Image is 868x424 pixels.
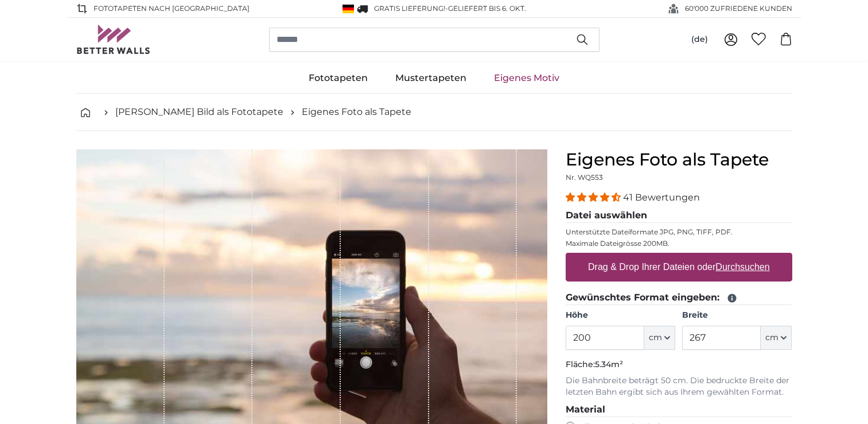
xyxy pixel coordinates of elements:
a: Eigenes Motiv [480,63,573,93]
button: cm [644,326,675,350]
nav: breadcrumbs [76,94,792,131]
p: Fläche: [566,359,792,371]
p: Unterstützte Dateiformate JPG, PNG, TIFF, PDF. [566,228,792,237]
span: 5.34m² [595,359,623,369]
img: Betterwalls [76,25,151,54]
a: Eigenes Foto als Tapete [302,105,411,119]
span: 41 Bewertungen [623,192,700,203]
span: 60'000 ZUFRIEDENE KUNDEN [685,3,792,14]
a: [PERSON_NAME] Bild als Fototapete [115,105,283,119]
span: cm [649,332,662,344]
button: cm [761,326,792,350]
button: (de) [682,29,717,50]
u: Durchsuchen [715,262,769,272]
p: Die Bahnbreite beträgt 50 cm. Die bedruckte Breite der letzten Bahn ergibt sich aus Ihrem gewählt... [566,375,792,398]
a: Mustertapeten [382,63,480,93]
img: Deutschland [342,5,354,13]
p: Maximale Dateigrösse 200MB. [566,239,792,248]
legend: Material [566,403,792,417]
label: Breite [682,310,792,321]
span: cm [765,332,779,344]
span: GRATIS Lieferung! [374,4,445,13]
legend: Datei auswählen [566,209,792,223]
h1: Eigenes Foto als Tapete [566,149,792,170]
span: 4.39 stars [566,192,623,203]
legend: Gewünschtes Format eingeben: [566,291,792,305]
span: Nr. WQ553 [566,173,603,182]
span: - [445,4,526,13]
a: Fototapeten [295,63,382,93]
label: Höhe [566,310,675,321]
label: Drag & Drop Ihrer Dateien oder [583,256,774,279]
span: Fototapeten nach [GEOGRAPHIC_DATA] [94,3,250,14]
span: Geliefert bis 6. Okt. [448,4,526,13]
